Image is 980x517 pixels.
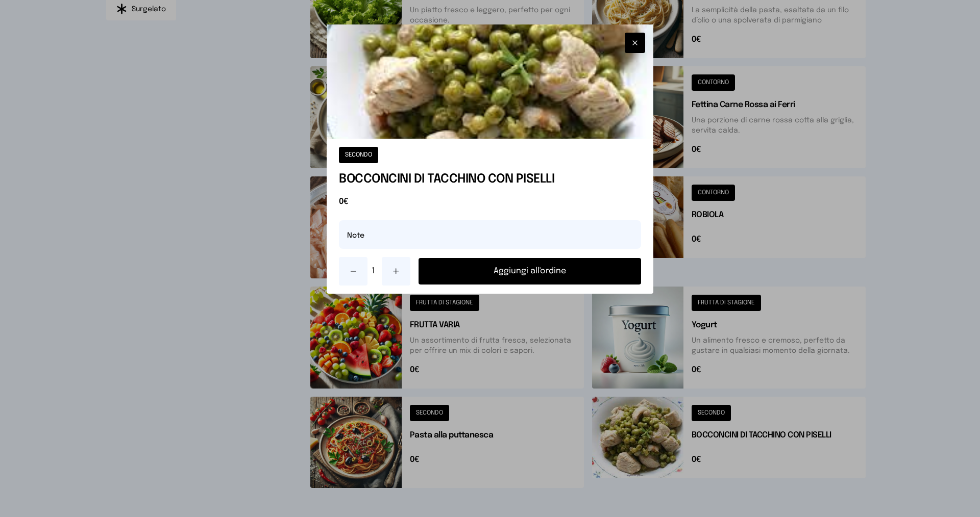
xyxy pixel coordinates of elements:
img: BOCCONCINI DI TACCHINO CON PISELLI [327,24,653,139]
button: SECONDO [339,147,378,163]
h1: BOCCONCINI DI TACCHINO CON PISELLI [339,171,641,188]
span: 0€ [339,196,641,208]
button: Aggiungi all'ordine [419,258,641,285]
span: 1 [372,265,378,277]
